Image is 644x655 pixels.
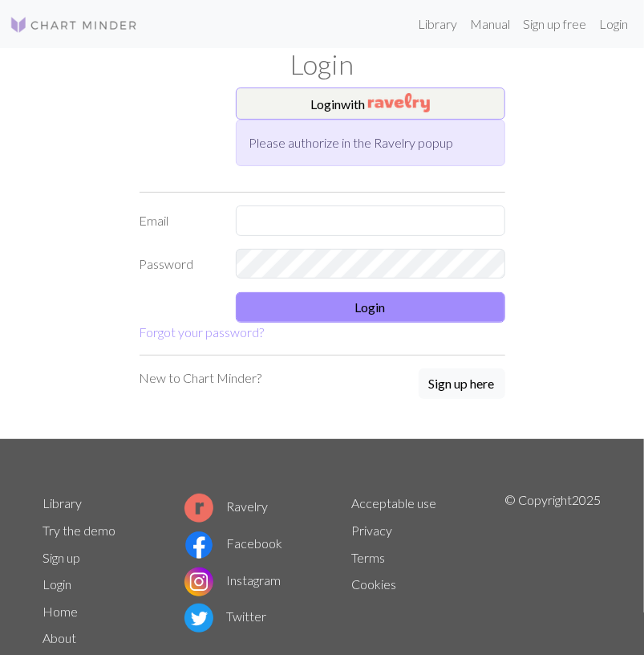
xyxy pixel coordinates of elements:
img: Facebook logo [184,531,213,559]
a: Library [411,8,464,40]
a: Sign up [43,550,81,565]
a: Manual [464,8,516,40]
a: Library [43,495,83,511]
button: Loginwith [236,87,505,120]
button: Login [236,292,505,323]
a: Sign up here [419,368,505,401]
a: Login [43,576,72,592]
a: Facebook [184,535,282,551]
img: Instagram logo [184,568,213,596]
p: New to Chart Minder? [140,368,262,388]
a: Home [43,604,79,619]
a: About [43,630,77,645]
button: Sign up here [419,368,505,399]
a: Terms [351,550,385,565]
a: Sign up free [516,8,593,40]
a: Privacy [351,523,392,538]
img: Ravelry logo [184,494,213,523]
label: Password [130,249,226,279]
a: Try the demo [43,523,116,538]
a: Cookies [351,576,396,592]
a: Instagram [184,572,281,588]
label: Email [130,205,226,236]
a: Login [593,8,634,40]
h1: Login [34,48,611,81]
img: Twitter logo [184,604,213,633]
img: Logo [10,15,138,35]
div: Please authorize in the Ravelry popup [236,120,505,166]
a: Acceptable use [351,495,436,511]
a: Ravelry [184,498,268,514]
a: Twitter [184,608,266,624]
p: © Copyright 2025 [504,490,601,653]
img: Ravelry [368,93,430,112]
a: Forgot your password? [140,324,265,340]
